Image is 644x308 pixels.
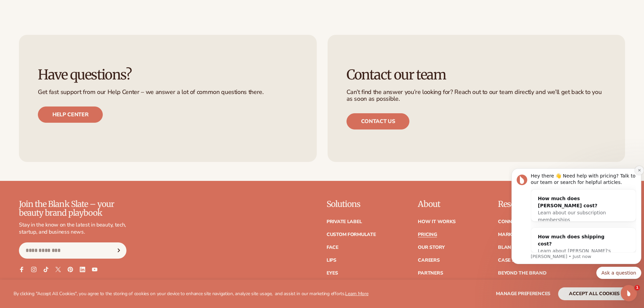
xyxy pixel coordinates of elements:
span: Manage preferences [496,290,550,297]
button: Manage preferences [496,287,550,300]
a: Lips [327,258,336,263]
p: Get fast support from our Help Center – we answer a lot of common questions there. [38,89,298,96]
h3: Have questions? [38,67,298,82]
iframe: Intercom notifications message [509,160,644,305]
a: Face [327,245,338,250]
a: Custom formulate [327,232,376,237]
a: How It Works [418,219,456,224]
p: Resources [498,200,551,209]
a: Our Story [418,245,445,250]
a: Private label [327,219,362,224]
h3: Contact our team [347,67,606,82]
a: Eyes [327,271,338,276]
span: 1 [635,285,640,290]
p: By clicking "Accept All Cookies", you agree to the storing of cookies on your device to enhance s... [14,291,368,297]
a: Case Studies [498,258,531,263]
p: Can’t find the answer you’re looking for? Reach out to our team directly and we’ll get back to yo... [347,89,606,102]
a: Help center [38,106,103,123]
a: Contact us [347,113,410,129]
a: Connect your store [498,219,551,224]
a: Blanka Academy [498,245,543,250]
a: Learn More [345,290,368,297]
a: Careers [418,258,439,263]
a: Pricing [418,232,437,237]
button: Subscribe [111,242,126,259]
a: Marketing services [498,232,549,237]
p: Solutions [327,200,376,209]
p: About [418,200,456,209]
a: Partners [418,271,443,276]
a: Beyond the brand [498,271,547,276]
iframe: Intercom live chat [621,285,637,301]
p: Join the Blank Slate – your beauty brand playbook [19,200,126,218]
p: Stay in the know on the latest in beauty, tech, startup, and business news. [19,221,126,236]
